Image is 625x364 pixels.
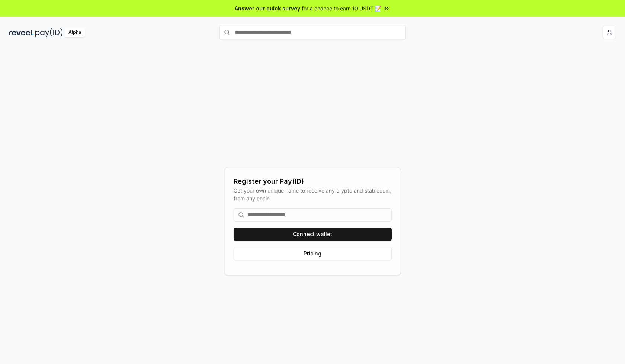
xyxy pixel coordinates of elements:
[35,28,63,37] img: pay_id
[9,28,34,37] img: reveel_dark
[302,4,381,12] span: for a chance to earn 10 USDT 📝
[234,228,392,241] button: Connect wallet
[64,28,85,37] div: Alpha
[234,247,392,260] button: Pricing
[234,187,392,202] div: Get your own unique name to receive any crypto and stablecoin, from any chain
[235,4,300,12] span: Answer our quick survey
[234,176,392,187] div: Register your Pay(ID)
